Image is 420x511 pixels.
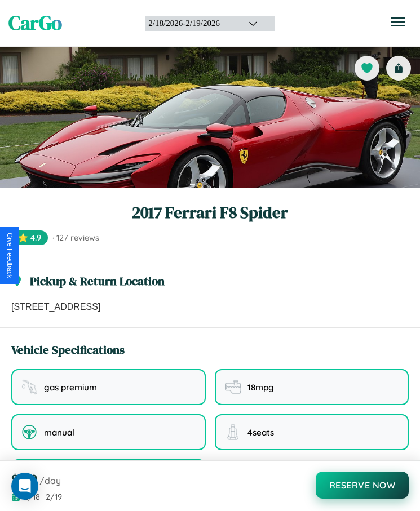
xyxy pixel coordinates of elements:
[24,492,62,502] span: 2 / 18 - 2 / 19
[8,10,62,37] span: CarGo
[11,300,409,314] p: [STREET_ADDRESS]
[11,470,37,488] span: $ 130
[316,472,409,499] button: Reserve Now
[247,382,274,393] span: 18 mpg
[30,273,165,289] h3: Pickup & Return Location
[247,427,274,438] span: 4 seats
[6,233,14,278] div: Give Feedback
[225,379,241,395] img: fuel efficiency
[52,233,99,243] span: · 127 reviews
[44,382,97,393] span: gas premium
[225,424,241,440] img: seating
[11,341,125,358] h3: Vehicle Specifications
[148,19,235,28] div: 2 / 18 / 2026 - 2 / 19 / 2026
[21,379,37,395] img: fuel type
[39,475,61,486] span: /day
[44,427,74,438] span: manual
[11,230,48,245] span: ⭐ 4.9
[11,473,38,500] div: Open Intercom Messenger
[11,201,409,224] h1: 2017 Ferrari F8 Spider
